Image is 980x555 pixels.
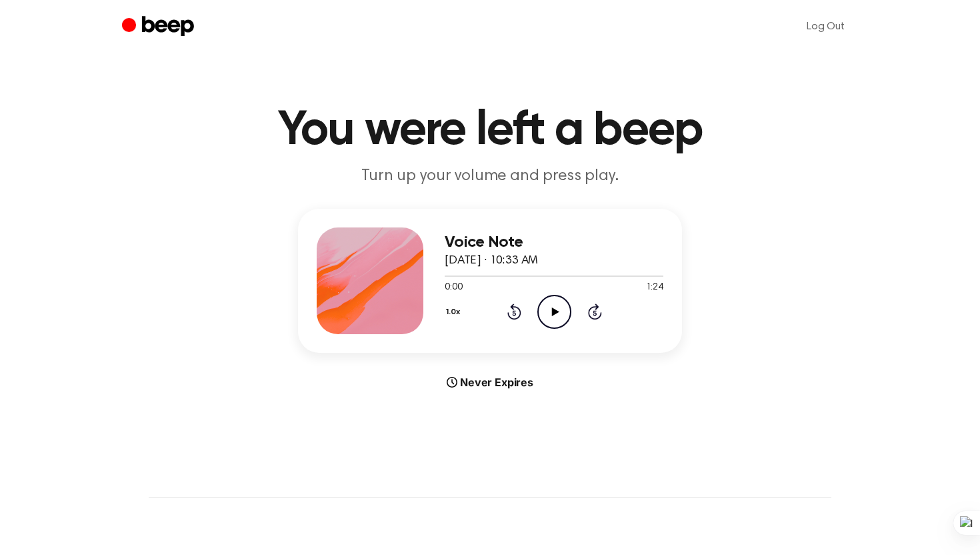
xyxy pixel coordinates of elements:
[445,255,538,267] span: [DATE] · 10:33 AM
[298,374,682,390] div: Never Expires
[122,14,197,40] a: Beep
[793,11,858,43] a: Log Out
[445,281,462,295] span: 0:00
[445,301,465,324] button: 1.0x
[646,281,663,295] span: 1:24
[445,233,663,251] h3: Voice Note
[234,165,746,187] p: Turn up your volume and press play.
[149,107,831,155] h1: You were left a beep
